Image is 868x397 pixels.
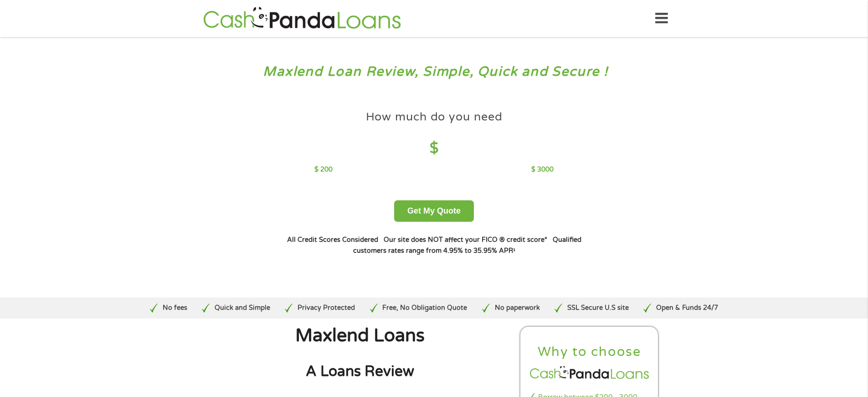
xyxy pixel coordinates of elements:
[298,303,355,313] p: Privacy Protected
[567,303,629,313] p: SSL Secure U.S site
[287,236,378,244] strong: All Credit Scores Considered
[200,5,404,31] img: GetLoanNow Logo
[495,303,540,313] p: No paperwork
[531,165,554,175] p: $ 3000
[295,325,425,346] span: Maxlend Loans
[314,139,554,158] h4: $
[26,63,842,80] h3: Maxlend Loan Review, Simple, Quick and Secure !
[163,303,187,313] p: No fees
[384,236,547,244] strong: Our site does NOT affect your FICO ® credit score*
[528,344,651,360] h2: Why to choose
[209,362,511,381] h2: A Loans Review
[215,303,270,313] p: Quick and Simple
[382,303,467,313] p: Free, No Obligation Quote
[314,165,333,175] p: $ 200
[366,110,503,125] h4: How much do you need
[656,303,718,313] p: Open & Funds 24/7
[394,200,474,222] button: Get My Quote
